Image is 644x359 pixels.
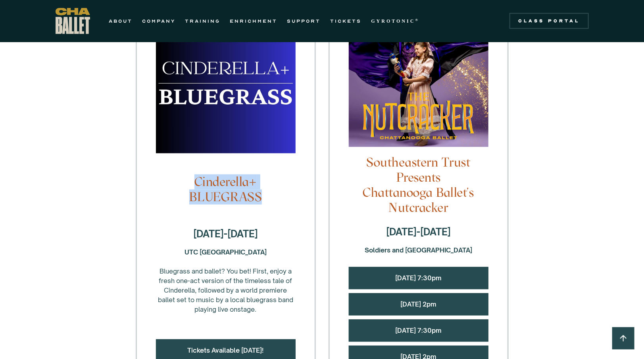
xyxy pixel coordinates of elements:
[109,16,133,26] a: ABOUT
[156,175,296,205] h4: Cinderella+ BLUEGRASS
[331,16,362,26] a: TICKETS
[509,13,589,29] a: Class Portal
[185,16,221,26] a: TRAINING
[185,248,267,256] strong: UTC [GEOGRAPHIC_DATA]
[188,347,264,355] a: Tickets Available [DATE]!
[401,301,436,309] a: [DATE] 2pm
[193,228,258,240] strong: [DATE]-[DATE]
[396,327,442,335] a: [DATE] 7:30pm
[349,155,488,215] h4: Southeastern Trust Presents Chattanooga Ballet's Nutcracker
[365,246,472,254] strong: Soldiers and [GEOGRAPHIC_DATA]
[396,274,442,282] a: [DATE] 7:30pm
[156,248,296,314] div: Bluegrass and ballet? You bet! First, enjoy a fresh one-act version of the timeless tale of Cinde...
[287,16,321,26] a: SUPPORT
[349,226,488,239] h4: [DATE]-[DATE]
[230,16,278,26] a: ENRICHMENT
[415,18,420,22] sup: ®
[514,18,584,24] div: Class Portal
[371,16,420,26] a: GYROTONIC®
[142,16,176,26] a: COMPANY
[371,18,415,24] strong: GYROTONIC
[56,8,90,34] a: home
